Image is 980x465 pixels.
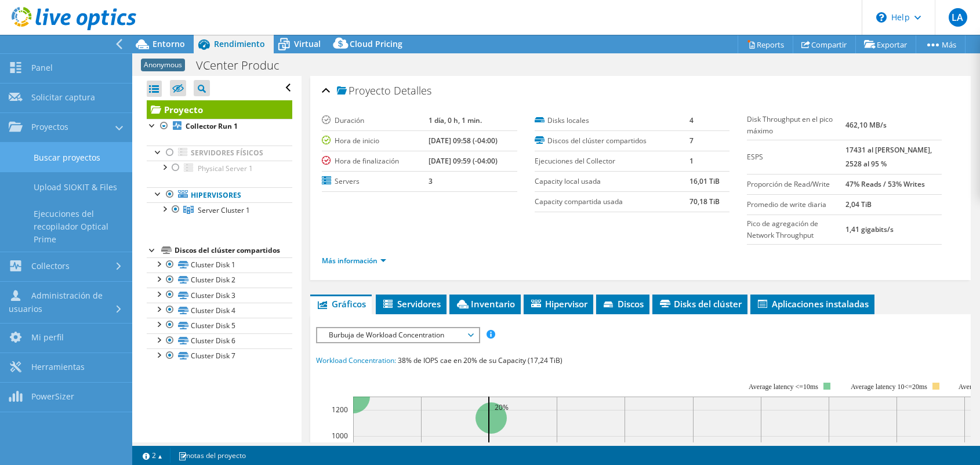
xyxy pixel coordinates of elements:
span: LA [949,8,967,27]
label: Capacity compartida usada [535,196,690,208]
label: Discos del clúster compartidos [535,135,690,147]
b: 47% Reads / 53% Writes [845,179,925,189]
text: 1000 [332,431,348,441]
b: 3 [429,176,433,186]
a: Proyecto [147,100,292,119]
label: Disk Throughput en el pico máximo [747,114,845,137]
text: 20% [495,402,509,412]
span: Anonymous [141,59,185,71]
label: Promedio de write diaria [747,199,845,210]
span: Server Cluster 1 [198,205,250,215]
span: Discos [602,298,644,310]
label: Pico de agregación de Network Throughput [747,218,845,241]
span: Physical Server 1 [198,164,253,173]
a: Cluster Disk 2 [147,273,292,288]
b: 2,04 TiB [845,199,872,209]
span: Entorno [153,38,185,49]
span: 38% de IOPS cae en 20% de su Capacity (17,24 TiB) [398,355,562,365]
h1: VCenter Produc [191,59,297,72]
a: Reports [738,35,793,53]
label: Capacity local usada [535,176,690,187]
label: Ejecuciones del Collector [535,155,690,167]
a: Cluster Disk 5 [147,318,292,333]
label: ESPS [747,151,845,163]
tspan: Average latency <=10ms [749,383,818,391]
span: Gráficos [316,298,366,310]
span: Rendimiento [214,38,265,49]
span: Cloud Pricing [350,38,402,49]
label: Duración [322,115,428,126]
span: Workload Concentration: [316,355,396,365]
a: 2 [135,448,170,463]
a: Cluster Disk 7 [147,348,292,364]
a: Más información [322,256,386,266]
span: Proyecto [337,85,391,97]
text: 1200 [332,405,348,415]
b: 1 día, 0 h, 1 min. [429,115,482,125]
svg: \n [876,12,887,23]
a: Servidores físicos [147,146,292,161]
label: Servers [322,176,428,187]
b: [DATE] 09:59 (-04:00) [429,156,498,166]
b: 462,10 MB/s [845,120,887,130]
a: Exportar [855,35,916,53]
a: Más [916,35,966,53]
tspan: Average latency 10<=20ms [851,383,927,391]
a: Cluster Disk 3 [147,288,292,303]
a: Server Cluster 1 [147,202,292,217]
label: Hora de inicio [322,135,428,147]
span: Burbuja de Workload Concentration [323,328,472,342]
a: Hipervisores [147,187,292,202]
b: 70,18 TiB [689,197,720,206]
span: Inventario [455,298,515,310]
a: notas del proyecto [170,448,254,463]
b: Collector Run 1 [186,121,238,131]
a: Collector Run 1 [147,119,292,134]
b: 17431 al [PERSON_NAME], 2528 al 95 % [845,145,932,169]
b: 1 [689,156,694,166]
a: Physical Server 1 [147,161,292,176]
span: Hipervisor [529,298,587,310]
a: Cluster Disk 6 [147,333,292,348]
span: Disks del clúster [658,298,742,310]
span: Servidores [382,298,441,310]
label: Hora de finalización [322,155,428,167]
a: Cluster Disk 4 [147,303,292,318]
span: Virtual [294,38,321,49]
b: [DATE] 09:58 (-04:00) [429,136,498,146]
b: 1,41 gigabits/s [845,224,894,234]
span: Detalles [394,83,431,97]
b: 16,01 TiB [689,176,720,186]
a: Compartir [793,35,856,53]
div: Discos del clúster compartidos [175,244,292,257]
label: Disks locales [535,115,690,126]
b: 4 [689,115,694,125]
label: Proporción de Read/Write [747,179,845,190]
span: Aplicaciones instaladas [756,298,869,310]
a: Cluster Disk 1 [147,257,292,273]
b: 7 [689,136,694,146]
